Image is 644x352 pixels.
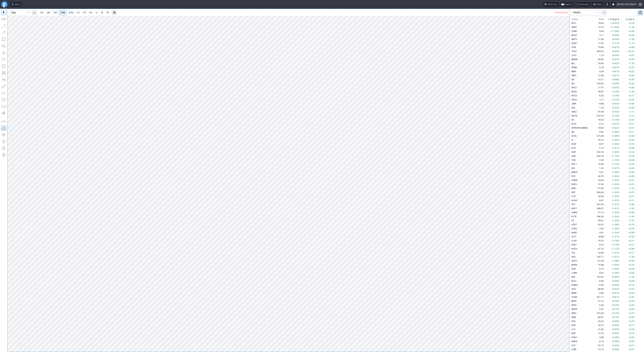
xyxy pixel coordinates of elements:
[571,30,577,32] span: ZONE
[592,138,604,142] td: 16.72
[571,46,576,49] span: CIFR
[560,2,573,7] button: Layout
[592,37,604,41] td: 17.90
[592,130,604,134] td: 9.02
[618,175,619,177] span: %
[629,110,634,113] span: +1.11
[571,18,577,21] div: Ticker
[571,10,600,15] button: portfolio-watchlist-select
[59,10,67,15] a: 15M
[1,10,6,15] button: Mouse
[618,191,619,194] span: %
[618,131,619,133] span: %
[629,86,634,89] span: +0.59
[618,70,619,73] span: %
[629,123,634,125] span: +0.17
[571,26,577,28] span: SERV
[1,77,6,82] button: Text
[1,97,6,102] button: Fibonacci retracements
[592,162,604,166] td: 10.36
[571,175,576,177] span: PGY
[1,125,6,131] button: Drawings Autosave: On
[1,119,6,124] button: Drawing mode: Single
[629,131,634,133] span: +0.17
[618,34,619,36] span: %
[618,155,619,157] span: %
[612,175,618,177] span: +1.65
[112,10,117,15] button: Range
[629,98,634,101] span: +0.05
[32,10,37,15] button: Interval
[68,11,73,14] span: 30M
[612,102,618,105] span: +2.62
[610,26,618,28] span: +11.84
[1,1,7,7] a: Finviz.com
[1,37,6,42] button: Rectangle
[1,84,6,89] button: Brush
[571,102,576,105] span: JMIA
[592,178,604,182] td: 16.64
[629,82,634,85] span: +5.25
[629,119,634,121] span: +0.35
[1,139,6,144] button: Lock drawings
[592,33,604,37] td: 3.11
[571,199,577,202] span: ACHR
[107,11,109,14] span: M
[574,2,591,7] button: Full screen
[9,10,30,15] input: Search
[571,123,576,125] span: EVLV
[618,58,619,61] span: %
[592,198,604,202] td: 8.61
[571,167,575,169] span: QSI
[592,170,604,174] td: 5.51
[612,127,618,129] span: +2.02
[571,42,577,44] span: QUBT
[612,199,618,202] span: +1.47
[629,42,634,44] span: +1.13
[618,119,619,121] span: %
[618,199,619,202] span: %
[618,66,619,69] span: %
[612,74,618,77] span: +3.91
[618,30,619,32] span: %
[592,202,604,206] td: 207.04
[629,135,634,137] span: +6.05
[571,131,574,133] span: QS
[629,171,634,173] span: +0.09
[571,114,577,117] span: MSTR
[25,10,30,15] button: Search
[638,10,643,15] button: Portfolio watchlist
[618,102,619,105] span: %
[571,50,577,53] span: TSLA
[629,127,634,129] span: +0.21
[629,22,634,24] span: +3.26
[618,203,619,206] span: %
[592,150,604,154] td: 234.16
[571,139,573,141] span: AI
[81,10,87,15] a: 2H
[618,38,619,40] span: %
[99,10,105,15] a: W
[592,134,604,138] td: 315.39
[592,126,604,130] td: 10.85
[629,114,634,117] span: +7.14
[610,18,619,21] span: Change %
[629,187,634,190] span: +1.73
[592,65,604,69] td: 5.78
[629,38,634,40] span: +1.38
[1,63,6,69] button: Polygon
[571,155,576,157] span: UNH
[629,163,634,165] span: +0.18
[1,23,6,29] button: Line
[629,62,634,65] span: +1.18
[52,10,59,15] a: 5M
[579,3,589,6] span: Full screen
[571,22,576,24] span: RGTI
[1,152,6,158] button: Remove all autosaved drawings
[592,45,604,49] td: 10.66
[592,77,604,81] td: 10.77
[571,183,577,185] span: ENPH
[46,11,50,14] span: 3M
[101,11,103,14] span: W
[565,3,571,6] span: Layout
